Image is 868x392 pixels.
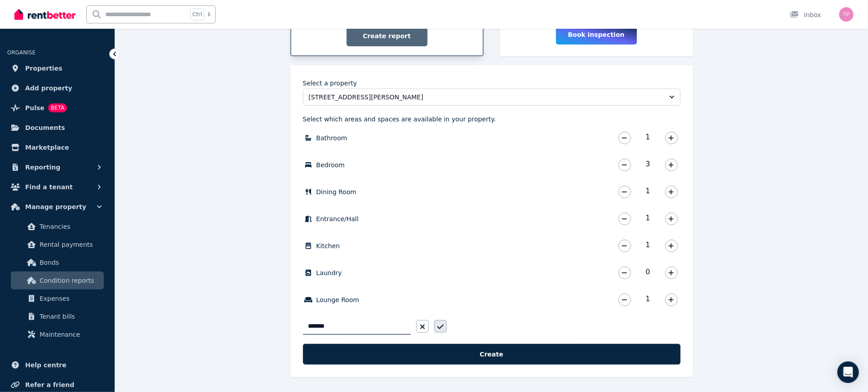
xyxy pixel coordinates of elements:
span: Documents [25,122,65,133]
label: Bedroom [316,160,345,169]
label: Dining Room [316,187,357,196]
span: Tenant bills [40,311,100,322]
a: Add property [7,79,107,97]
span: Manage property [25,201,86,212]
span: Help centre [25,360,67,370]
button: Book inspection [556,25,637,45]
span: 0 [634,267,663,279]
button: Manage property [7,198,107,216]
span: [STREET_ADDRESS][PERSON_NAME] [309,93,662,102]
span: Reporting [25,162,60,173]
span: 1 [634,240,663,252]
a: Properties [7,59,107,77]
button: Reporting [7,158,107,176]
img: RentBetter [14,8,76,21]
label: Entrance/Hall [316,214,359,223]
label: Select a property [303,80,357,87]
span: Condition reports [40,275,100,286]
a: Rental payments [11,236,104,254]
span: ORGANISE [7,49,36,56]
span: Maintenance [40,329,100,340]
a: Documents [7,119,107,137]
span: Refer a friend [25,379,74,390]
span: Bonds [40,257,100,268]
a: Marketplace [7,138,107,156]
span: Tenancies [40,221,100,232]
span: Rental payments [40,239,100,250]
a: Condition reports [11,272,104,290]
span: Add property [25,83,72,94]
img: The Property Realtors [839,7,854,22]
div: Open Intercom Messenger [837,361,859,383]
span: Marketplace [25,142,69,153]
span: Expenses [40,293,100,304]
span: 1 [634,213,663,225]
button: [STREET_ADDRESS][PERSON_NAME] [303,89,681,106]
a: Bonds [11,254,104,272]
button: Create [303,344,681,365]
label: Laundry [316,268,342,277]
a: Tenancies [11,218,104,236]
span: Ctrl [190,9,204,20]
span: 1 [634,132,663,144]
span: Find a tenant [25,182,73,192]
span: BETA [48,103,67,112]
span: k [208,11,211,18]
a: Maintenance [11,325,104,343]
a: Expenses [11,290,104,307]
label: Lounge Room [316,295,360,304]
span: Pulse [25,102,45,113]
a: Help centre [7,356,107,374]
button: Find a tenant [7,178,107,196]
span: 1 [634,294,663,306]
label: Kitchen [316,241,340,250]
a: Tenant bills [11,307,104,325]
span: Properties [25,63,62,74]
a: PulseBETA [7,99,107,117]
span: 1 [634,186,663,198]
div: Inbox [790,10,821,19]
p: Select which areas and spaces are available in your property. [303,115,496,124]
span: 3 [634,159,663,171]
label: Bathroom [316,134,347,143]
